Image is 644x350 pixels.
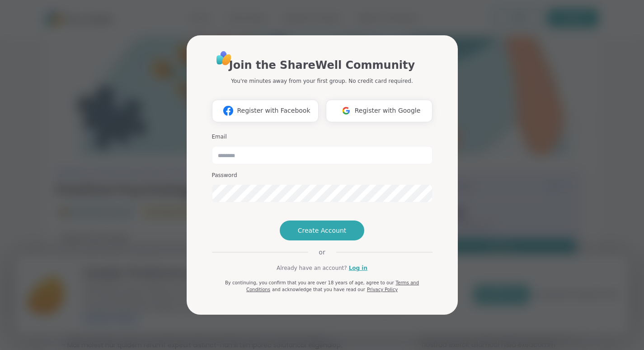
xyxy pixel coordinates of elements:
h1: Join the ShareWell Community [229,57,415,73]
img: ShareWell Logomark [338,102,355,119]
a: Log in [349,264,367,272]
button: Register with Google [326,100,432,122]
span: Register with Facebook [237,106,310,115]
span: Already have an account? [277,264,347,272]
span: and acknowledge that you have read our [272,287,365,292]
h3: Password [212,172,432,179]
button: Create Account [280,221,365,240]
img: ShareWell Logo [214,48,234,68]
img: ShareWell Logomark [220,102,237,119]
span: or [308,248,336,257]
a: Privacy Policy [367,287,398,292]
span: Create Account [298,226,347,235]
h3: Email [212,133,432,141]
span: By continuing, you confirm that you are over 18 years of age, agree to our [225,280,394,285]
span: Register with Google [355,106,421,115]
p: You're minutes away from your first group. No credit card required. [231,77,413,85]
button: Register with Facebook [212,100,319,122]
